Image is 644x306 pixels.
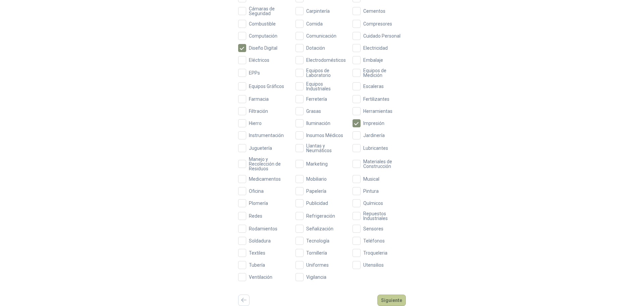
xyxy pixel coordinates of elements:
span: Juguetería [246,146,275,150]
span: Compresores [361,21,395,26]
span: Sensores [361,226,386,231]
span: Medicamentos [246,177,283,181]
span: Comida [304,21,325,26]
span: Químicos [361,201,386,206]
span: Mobiliario [304,177,329,181]
span: Jardinería [361,133,387,138]
span: Oficina [246,189,266,193]
span: Equipos de Laboratorio [304,68,349,78]
span: Troqueleria [361,251,390,255]
span: Escaleras [361,84,386,89]
span: Vigilancia [304,275,329,279]
span: Herramientas [361,109,395,114]
span: Musical [361,177,382,181]
span: Comunicación [304,34,339,38]
span: Filtración [246,109,271,114]
span: Cuidado Personal [361,34,403,38]
button: Siguiente [377,295,406,306]
span: Hierro [246,121,264,126]
span: Equipos Gráficos [246,84,287,89]
span: Uniformes [304,263,331,267]
span: Tubería [246,263,268,267]
span: EPPs [246,71,263,75]
span: Materiales de Construcción [361,159,406,169]
span: Equipos de Medición [361,68,406,78]
span: Farmacia [246,97,271,101]
span: Lubricantes [361,146,391,150]
span: Tornillería [304,251,330,255]
span: Embalaje [361,58,386,62]
span: Utensilios [361,263,386,267]
span: Plomería [246,201,271,206]
span: Insumos Médicos [304,133,346,138]
span: Fertilizantes [361,97,392,101]
span: Rodamientos [246,226,280,231]
span: Grasas [304,109,324,114]
span: Marketing [304,162,330,166]
span: Papelería [304,189,329,193]
span: Manejo y Recolección de Residuos [246,157,291,171]
span: Pintura [361,189,381,193]
span: Ventilación [246,275,275,279]
span: Publicidad [304,201,331,206]
span: Tecnología [304,238,332,243]
span: Refrigeración [304,214,338,218]
span: Equipos Industriales [304,82,349,91]
span: Carpintería [304,9,332,13]
span: Soldadura [246,238,273,243]
span: Instrumentación [246,133,286,138]
span: Cámaras de Seguridad [246,6,291,16]
span: Textiles [246,251,268,255]
span: Combustible [246,21,278,26]
span: Diseño Digital [246,46,280,50]
span: Dotación [304,46,328,50]
span: Redes [246,214,265,218]
span: Repuestos Industriales [361,211,406,221]
span: Electricidad [361,46,390,50]
span: Llantas y Neumáticos [304,143,349,153]
span: Ferretería [304,97,330,101]
span: Señalización [304,226,336,231]
span: Cementos [361,9,388,13]
span: Electrodomésticos [304,58,348,62]
span: Iluminación [304,121,333,126]
span: Impresión [361,121,387,126]
span: Teléfonos [361,238,387,243]
span: Eléctricos [246,58,272,62]
span: Computación [246,34,280,38]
